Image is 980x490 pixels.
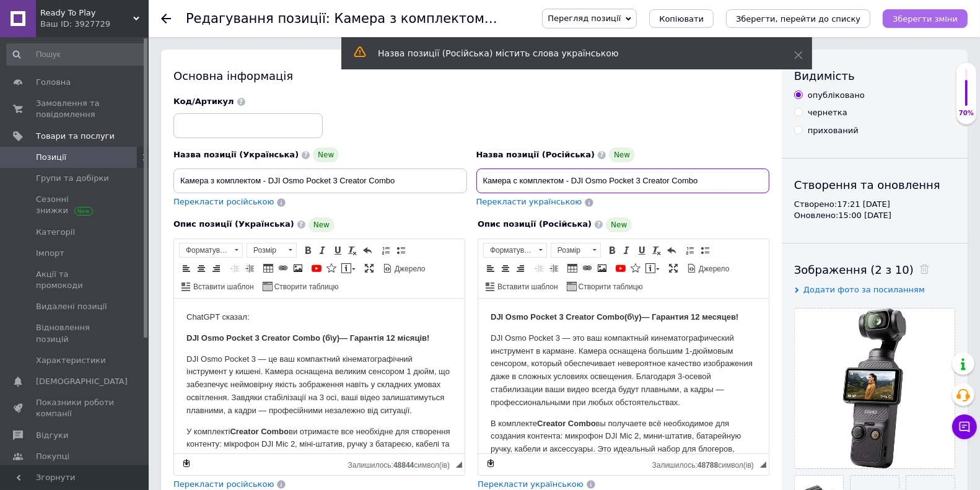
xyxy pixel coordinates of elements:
[291,261,305,275] a: Зображення
[803,285,925,294] span: Додати фото за посиланням
[180,243,230,257] span: Форматування
[379,243,393,257] a: Вставити/видалити нумерований список
[36,227,75,238] span: Категорії
[665,243,678,257] a: Повернути (⌘+Z)
[580,261,594,275] a: Вставити/Редагувати посилання (⌘+L)
[614,261,628,275] a: Додати відео з YouTube
[40,7,133,19] span: Ready To Play
[186,11,719,26] h1: Редагування позиції: Камера з комплектом - DJI Osmo Pocket 3 Creator Combo
[683,243,697,257] a: Вставити/видалити нумерований список
[173,219,294,229] span: Опис позиції (Українська)
[609,147,635,162] span: New
[247,243,297,258] a: Розмір
[243,261,256,275] a: Збільшити відступ
[164,14,261,23] strong: — Гарантия 12 месяцев!
[532,261,546,275] a: Зменшити відступ
[381,261,427,275] a: Джерело
[310,261,323,275] a: Додати відео з YouTube
[393,264,426,274] span: Джерело
[308,217,335,232] span: New
[12,127,278,178] p: У комплекті ви отримаєте все необхідне для створення контенту: мікрофон DJI Mic 2, міні-штатив, р...
[173,197,274,206] span: Перекласти російською
[12,35,255,44] strong: DJI Osmo Pocket 3 Creator Combo (б\у)— Гарантія 12 місяців!
[565,279,645,293] a: Створити таблицю
[698,243,712,257] a: Вставити/видалити маркований список
[484,261,497,275] a: По лівому краю
[794,199,955,210] div: Створено: 17:21 [DATE]
[12,12,278,389] body: Редактор, ACED07BB-C57C-4CF4-9F7D-D6C074904B32
[36,269,115,291] span: Акції та промокоди
[551,243,601,258] a: Розмір
[484,279,560,293] a: Вставити шаблон
[173,68,769,84] div: Основна інформація
[551,243,588,257] span: Розмір
[394,243,408,257] a: Вставити/видалити маркований список
[794,177,955,193] div: Створення та оновлення
[635,243,649,257] a: Підкреслений (⌘+U)
[484,243,535,257] span: Форматування
[36,77,71,88] span: Головна
[478,219,592,229] span: Опис позиції (Російська)
[228,261,242,275] a: Зменшити відступ
[36,98,115,120] span: Замовлення та повідомлення
[179,243,243,258] a: Форматування
[605,243,619,257] a: Жирний (⌘+B)
[146,14,164,23] strong: (б\у)
[697,264,730,274] span: Джерело
[883,9,968,28] button: Зберегти зміни
[649,9,714,28] button: Копіювати
[12,33,278,111] p: DJI Osmo Pocket 3 — это ваш компактный кинематографический инструмент в кармане. Камера оснащена ...
[566,261,579,275] a: Таблиця
[577,282,643,292] span: Створити таблицю
[174,299,465,453] iframe: Редактор, ACED07BB-C57C-4CF4-9F7D-D6C074904B32
[348,458,456,470] div: Кiлькiсть символiв
[12,12,278,394] body: Редактор, D6C4311B-40C1-44AE-8F7C-FEA60F566311
[808,90,865,101] div: опубліковано
[195,261,208,275] a: По центру
[956,109,976,118] div: 70%
[6,43,146,66] input: Пошук
[478,299,769,453] iframe: Редактор, D6C4311B-40C1-44AE-8F7C-FEA60F566311
[313,147,339,162] span: New
[301,243,315,257] a: Жирний (⌘+B)
[808,125,859,136] div: прихований
[325,261,338,275] a: Вставити іконку
[952,414,977,439] button: Чат з покупцем
[547,261,561,275] a: Збільшити відступ
[36,248,64,259] span: Імпорт
[36,397,115,419] span: Показники роботи компанії
[736,14,860,24] i: Зберегти, перейти до списку
[483,243,547,258] a: Форматування
[173,97,234,106] span: Код/Артикул
[499,261,512,275] a: По центру
[191,282,254,292] span: Вставити шаблон
[726,9,870,28] button: Зберегти, перейти до списку
[261,261,275,275] a: Таблиця
[667,261,680,275] a: Максимізувати
[36,131,115,142] span: Товари та послуги
[316,243,330,257] a: Курсив (⌘+I)
[209,261,223,275] a: По правому краю
[760,462,766,468] span: Потягніть для зміни розмірів
[393,461,414,470] span: 48844
[247,243,284,257] span: Розмір
[478,479,584,489] span: Перекласти українською
[794,68,955,84] div: Видимість
[476,168,770,193] input: Наприклад, H&M жіноча сукня зелена 38 розмір вечірня максі з блискітками
[36,194,115,216] span: Сезонні знижки
[331,243,344,257] a: Підкреслений (⌘+U)
[484,457,497,470] a: Зробити резервну копію зараз
[893,14,958,24] i: Зберегти зміни
[161,14,171,24] div: Повернутися назад
[595,261,609,275] a: Зображення
[606,217,632,232] span: New
[362,261,376,275] a: Максимізувати
[650,243,663,257] a: Видалити форматування
[36,173,109,184] span: Групи та добірки
[173,150,299,159] span: Назва позиції (Українська)
[629,261,642,275] a: Вставити іконку
[698,461,718,470] span: 48788
[180,279,256,293] a: Вставити шаблон
[456,462,462,468] span: Потягніть для зміни розмірів
[808,107,847,118] div: чернетка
